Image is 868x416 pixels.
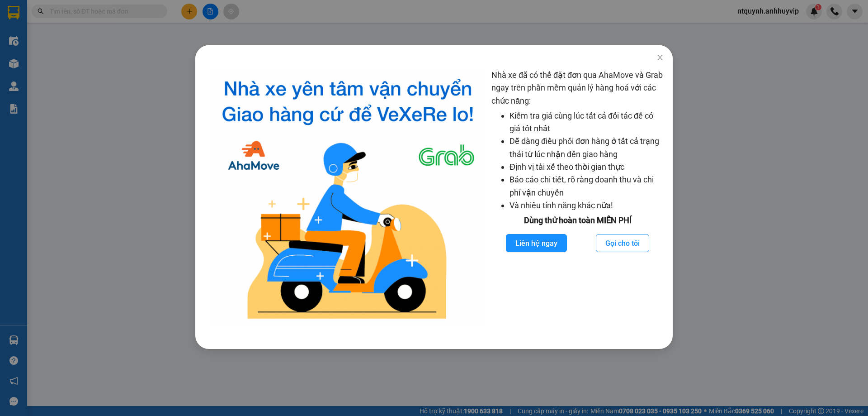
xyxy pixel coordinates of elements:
li: Kiểm tra giá cùng lúc tất cả đối tác để có giá tốt nhất [509,110,664,135]
span: close [656,54,664,61]
button: Close [647,45,673,71]
div: Dùng thử hoàn toàn MIỄN PHÍ [491,214,664,227]
div: Nhà xe đã có thể đặt đơn qua AhaMove và Grab ngay trên phần mềm quản lý hàng hoá với các chức năng: [491,69,664,326]
li: Báo cáo chi tiết, rõ ràng doanh thu và chi phí vận chuyển [509,173,664,199]
li: Định vị tài xế theo thời gian thực [509,161,664,173]
span: Liên hệ ngay [515,238,557,249]
li: Dễ dàng điều phối đơn hàng ở tất cả trạng thái từ lúc nhận đến giao hàng [509,135,664,161]
span: Gọi cho tôi [605,238,640,249]
button: Gọi cho tôi [596,234,649,252]
li: Và nhiều tính năng khác nữa! [509,199,664,212]
img: logo [212,69,484,326]
button: Liên hệ ngay [506,234,567,252]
